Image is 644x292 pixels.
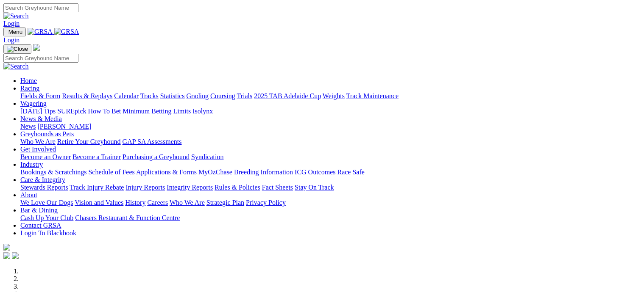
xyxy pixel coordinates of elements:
[3,3,78,12] input: Search
[147,199,168,206] a: Careers
[210,92,235,99] a: Coursing
[20,92,60,99] a: Fields & Form
[20,191,37,198] a: About
[3,252,10,259] img: facebook.svg
[20,214,73,221] a: Cash Up Your Club
[20,130,74,138] a: Greyhounds as Pets
[167,184,213,191] a: Integrity Reports
[337,168,364,176] a: Race Safe
[323,92,345,99] a: Weights
[254,92,321,99] a: 2025 TAB Adelaide Cup
[7,46,28,52] img: Close
[20,214,641,222] div: Bar & Dining
[33,44,40,51] img: logo-grsa-white.png
[20,153,641,161] div: Get Involved
[295,168,335,176] a: ICG Outcomes
[114,92,139,99] a: Calendar
[20,138,56,145] a: Who We Are
[20,184,641,191] div: Care & Integrity
[88,107,121,115] a: How To Bet
[346,92,399,99] a: Track Maintenance
[234,168,293,176] a: Breeding Information
[20,153,71,160] a: Become an Owner
[88,168,134,176] a: Schedule of Fees
[3,36,20,44] a: Login
[12,252,19,259] img: twitter.svg
[123,107,191,115] a: Minimum Betting Limits
[123,138,182,145] a: GAP SA Assessments
[20,123,36,130] a: News
[3,54,78,63] input: Search
[57,107,86,115] a: SUREpick
[75,199,123,206] a: Vision and Values
[20,77,37,84] a: Home
[70,184,124,191] a: Track Injury Rebate
[8,29,22,35] span: Menu
[140,92,159,99] a: Tracks
[72,153,121,160] a: Become a Trainer
[3,244,10,251] img: logo-grsa-white.png
[54,28,79,36] img: GRSA
[20,168,86,176] a: Bookings & Scratchings
[136,168,197,176] a: Applications & Forms
[57,138,121,145] a: Retire Your Greyhound
[3,63,29,70] img: Search
[20,184,68,191] a: Stewards Reports
[20,92,641,100] div: Racing
[20,138,641,146] div: Greyhounds as Pets
[20,199,641,207] div: About
[75,214,180,221] a: Chasers Restaurant & Function Centre
[3,12,29,20] img: Search
[20,107,56,115] a: [DATE] Tips
[20,115,62,122] a: News & Media
[37,123,91,130] a: [PERSON_NAME]
[20,107,641,115] div: Wagering
[20,199,73,206] a: We Love Our Dogs
[187,92,209,99] a: Grading
[62,92,112,99] a: Results & Replays
[20,146,56,153] a: Get Involved
[170,199,205,206] a: Who We Are
[215,184,260,191] a: Rules & Policies
[20,229,76,237] a: Login To Blackbook
[20,100,47,107] a: Wagering
[20,85,39,92] a: Racing
[206,199,244,206] a: Strategic Plan
[246,199,286,206] a: Privacy Policy
[237,92,252,99] a: Trials
[20,222,61,229] a: Contact GRSA
[20,161,43,168] a: Industry
[3,20,20,27] a: Login
[20,207,58,214] a: Bar & Dining
[20,176,65,183] a: Care & Integrity
[125,199,145,206] a: History
[198,168,232,176] a: MyOzChase
[20,168,641,176] div: Industry
[125,184,165,191] a: Injury Reports
[295,184,334,191] a: Stay On Track
[28,28,53,36] img: GRSA
[123,153,190,160] a: Purchasing a Greyhound
[191,153,223,160] a: Syndication
[3,28,26,36] button: Toggle navigation
[3,44,31,54] button: Toggle navigation
[192,107,213,115] a: Isolynx
[262,184,293,191] a: Fact Sheets
[20,123,641,130] div: News & Media
[160,92,185,99] a: Statistics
